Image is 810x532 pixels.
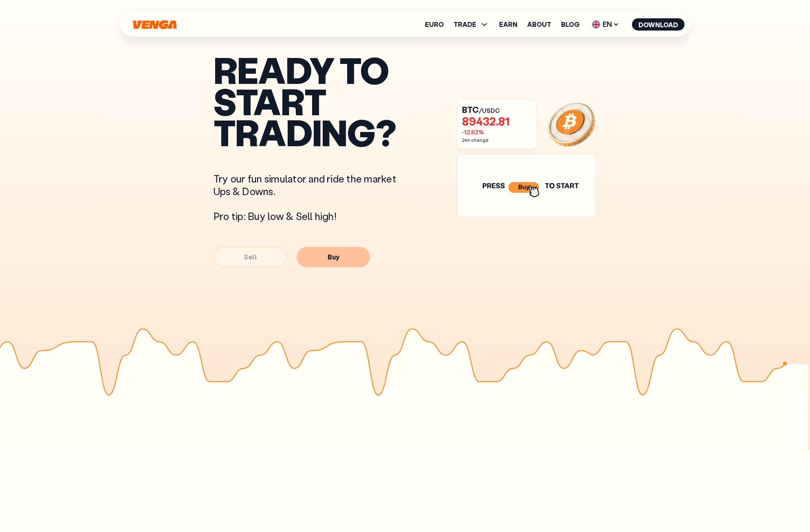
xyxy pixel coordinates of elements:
[589,18,622,31] span: EN
[462,105,530,114] div: /USDC
[214,210,409,222] p: Pro tip: Buy low & Sell high!
[214,54,409,148] h2: READY TO START TRADING?
[462,137,530,143] span: 24h change
[632,18,685,31] button: Download
[425,21,444,28] a: Euro
[499,21,517,28] a: Earn
[214,172,409,198] p: Try our fun simulator and ride the market Ups & Downs.
[561,21,579,28] a: Blog
[132,20,178,29] svg: Home
[462,104,479,115] span: BTC
[453,21,476,28] span: TRADE
[453,20,489,29] span: TRADE
[214,247,287,267] button: Sell
[462,116,530,127] span: 89432.81
[462,128,530,136] span: - 12.63 %
[297,247,370,267] button: Buy
[527,21,551,28] a: About
[547,99,596,149] img: btc
[592,20,600,29] img: flag-uk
